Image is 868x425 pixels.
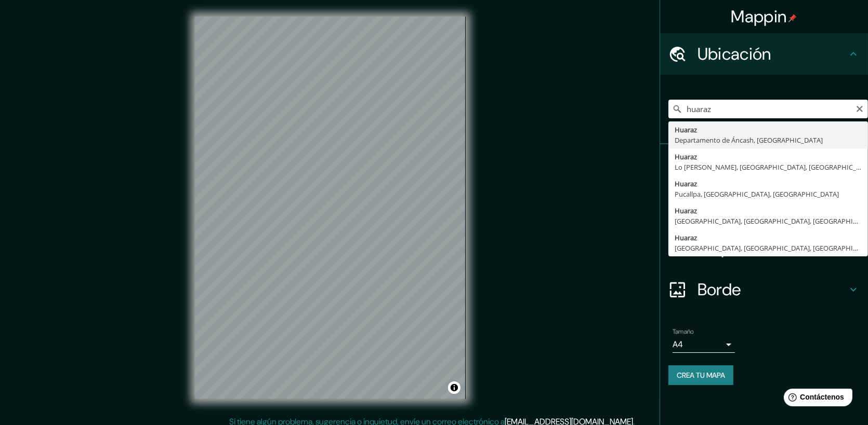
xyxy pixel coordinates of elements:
font: Borde [698,279,741,300]
font: Huaraz [675,233,697,242]
div: Ubicación [660,33,868,75]
canvas: Mapa [195,17,466,399]
font: A4 [673,339,683,350]
img: pin-icon.png [788,14,797,22]
font: Tamaño [673,327,694,336]
font: Pucallpa, [GEOGRAPHIC_DATA], [GEOGRAPHIC_DATA] [675,189,839,199]
font: Ubicación [698,43,771,65]
button: Crea tu mapa [668,365,733,385]
button: Activar o desactivar atribución [448,381,461,394]
div: Patas [660,144,868,186]
font: Departamento de Áncash, [GEOGRAPHIC_DATA] [675,135,823,145]
font: Huaraz [675,152,697,161]
font: Huaraz [675,179,697,188]
font: Huaraz [675,125,697,134]
font: Huaraz [675,206,697,215]
input: Elige tu ciudad o zona [668,100,868,118]
div: Borde [660,269,868,310]
div: A4 [673,336,735,353]
iframe: Lanzador de widgets de ayuda [775,385,857,414]
font: Mappin [731,6,787,28]
div: Estilo [660,186,868,227]
button: Claro [856,103,864,113]
font: Crea tu mapa [677,371,725,380]
div: Disposición [660,227,868,269]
